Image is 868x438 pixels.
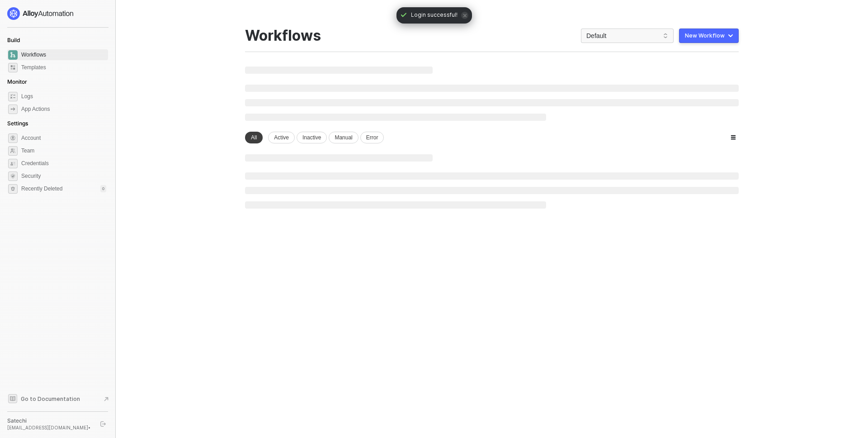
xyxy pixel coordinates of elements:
span: Templates [21,62,106,73]
div: All [245,132,263,143]
a: logo [7,7,108,20]
span: logout [100,421,106,427]
span: Build [7,37,20,43]
div: Error [360,132,384,143]
img: logo [7,7,74,20]
span: Security [21,171,106,181]
div: 0 [100,185,106,192]
span: Default [586,29,668,43]
span: icon-app-actions [8,105,18,114]
span: Credentials [21,158,106,169]
span: team [8,146,18,156]
span: Logs [21,91,106,102]
span: Recently Deleted [21,185,62,193]
span: Monitor [7,78,27,85]
div: Workflows [245,27,321,44]
span: icon-logs [8,92,18,101]
div: Satechi [7,417,92,424]
div: App Actions [21,105,50,113]
span: documentation [8,394,17,403]
span: marketplace [8,63,18,72]
span: icon-check [400,11,407,19]
span: security [8,171,18,181]
span: Account [21,133,106,143]
span: Team [21,145,106,156]
div: [EMAIL_ADDRESS][DOMAIN_NAME] • [7,424,92,431]
div: Active [268,132,295,143]
span: settings [8,133,18,143]
span: settings [8,184,18,194]
a: Knowledge Base [7,393,108,404]
span: Login successful! [411,11,458,20]
span: Go to Documentation [21,395,80,403]
span: dashboard [8,50,18,60]
span: document-arrow [102,395,111,404]
button: New Workflow [679,29,739,43]
div: Inactive [297,132,327,143]
span: Settings [7,120,28,127]
div: Manual [329,132,358,143]
span: icon-close [461,12,468,19]
div: New Workflow [685,32,725,39]
span: Workflows [21,49,106,60]
span: credentials [8,159,18,168]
